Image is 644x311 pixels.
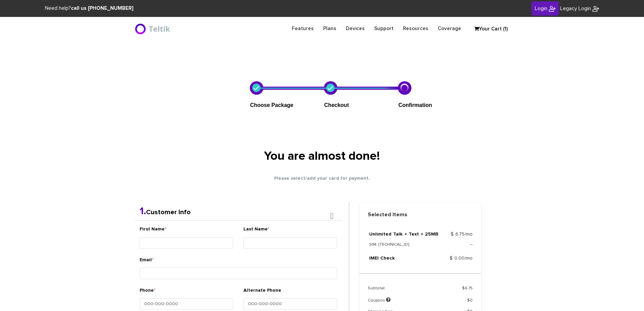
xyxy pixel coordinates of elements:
[398,22,433,35] a: Resources
[45,6,134,11] span: Need help?
[140,209,191,216] a: 1.Customer Info
[250,102,293,108] span: Choose Package
[560,6,591,11] span: Legacy Login
[398,102,432,108] span: Confirmation
[465,286,473,290] span: 6.75
[140,206,146,216] span: 1.
[471,24,505,34] a: Your Cart (1)
[341,22,369,35] a: Devices
[318,22,341,35] a: Plans
[140,298,233,310] input: 000-000-0000
[549,5,555,12] img: BriteX
[243,226,269,236] label: Last Name
[287,22,318,35] a: Features
[592,5,599,12] img: BriteX
[140,287,156,297] label: Phone
[438,254,472,265] td: $ 0.00/mo
[369,241,439,248] p: SIM: [TECHNICAL_ID]
[369,22,398,35] a: Support
[369,232,438,237] a: Unlimited Talk + Text + 25MB
[140,226,166,236] label: First Name
[135,22,172,36] img: BriteX
[438,241,472,254] td: --
[535,6,547,11] span: Login
[140,257,153,266] label: Email
[439,286,473,296] td: $
[369,256,395,261] a: IMEI Check
[324,102,349,108] span: Checkout
[439,296,473,309] td: - $
[214,150,430,163] h1: You are almost done!
[243,298,337,310] input: 000-000-0000
[368,286,439,296] td: Subtotal:
[368,296,439,309] td: Coupons
[359,211,481,219] strong: Selected Items
[433,22,466,35] a: Coverage
[438,230,472,241] td: $ 6.75/mo
[135,175,510,182] p: Please select/add your card for payment.
[470,298,473,303] span: 0
[560,5,599,13] a: Legacy Login
[243,287,281,296] label: Alternate Phone
[71,6,134,11] strong: call us [PHONE_NUMBER]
